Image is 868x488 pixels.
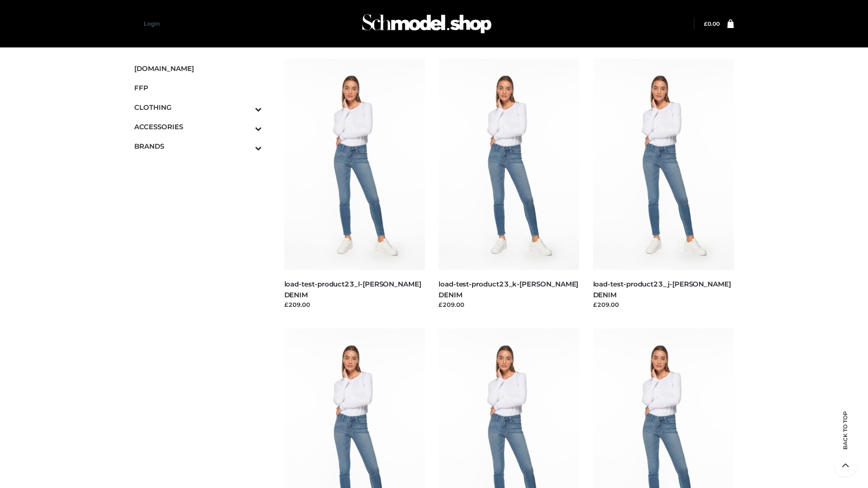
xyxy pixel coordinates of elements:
[134,136,262,156] a: BRANDSToggle Submenu
[439,300,580,309] div: £209.00
[134,78,262,98] a: FFP
[134,59,262,78] a: [DOMAIN_NAME]
[134,102,262,113] span: CLOTHING
[593,300,734,309] div: £209.00
[359,6,495,42] img: Schmodel Admin 964
[144,20,160,27] a: Login
[230,117,262,136] button: Toggle Submenu
[230,98,262,117] button: Toggle Submenu
[704,20,720,27] a: £0.00
[134,141,262,151] span: BRANDS
[230,136,262,156] button: Toggle Submenu
[439,280,578,299] a: load-test-product23_k-[PERSON_NAME] DENIM
[134,122,262,132] span: ACCESSORIES
[134,98,262,117] a: CLOTHINGToggle Submenu
[593,280,731,299] a: load-test-product23_j-[PERSON_NAME] DENIM
[704,20,708,27] span: £
[704,20,720,27] bdi: 0.00
[134,63,262,74] span: [DOMAIN_NAME]
[284,280,421,299] a: load-test-product23_l-[PERSON_NAME] DENIM
[284,300,425,309] div: £209.00
[834,427,857,450] span: Back to top
[134,117,262,136] a: ACCESSORIESToggle Submenu
[134,83,262,93] span: FFP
